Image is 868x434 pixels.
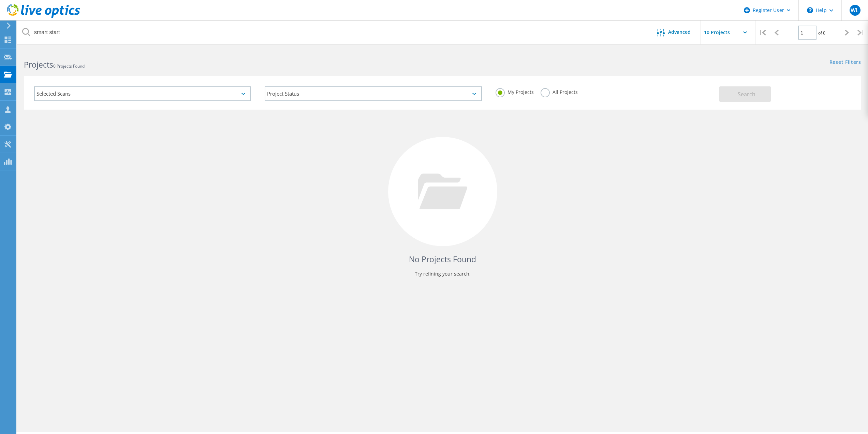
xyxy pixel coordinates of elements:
[17,20,647,44] input: Search projects by name, owner, ID, company, etc
[496,88,534,95] label: My Projects
[818,30,825,36] span: of 0
[851,8,859,13] span: WL
[24,59,53,70] b: Projects
[719,86,771,102] button: Search
[31,254,854,265] h4: No Projects Found
[53,63,85,69] span: 0 Projects Found
[668,30,691,34] span: Advanced
[31,268,854,279] p: Try refining your search.
[541,88,578,95] label: All Projects
[265,86,482,101] div: Project Status
[34,86,251,101] div: Selected Scans
[738,90,755,98] span: Search
[829,60,861,66] a: Reset Filters
[755,20,769,45] div: |
[854,20,868,45] div: |
[807,7,813,13] svg: \n
[7,14,80,19] a: Live Optics Dashboard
